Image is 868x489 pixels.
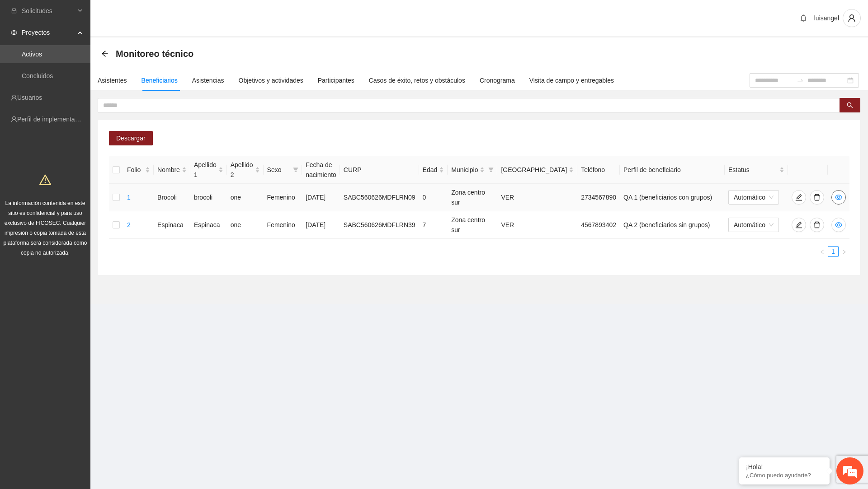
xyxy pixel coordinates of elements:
th: Folio [123,156,154,184]
span: bell [797,14,810,22]
span: Municipio [451,165,478,175]
td: Zona centro sur [448,211,497,239]
span: Proyectos [22,23,75,42]
span: right [841,249,847,255]
span: Apellido 1 [194,160,217,180]
button: Descargar [109,131,153,145]
a: Perfil de implementadora [17,116,88,123]
span: swap-right [797,77,804,84]
span: Estamos en línea. [52,121,125,212]
span: Nombre [157,165,180,175]
a: 1 [828,247,838,256]
th: Perfil de beneficiario [620,156,725,184]
td: Femenino [264,211,302,239]
th: Estatus [725,156,788,184]
div: Asistencias [192,75,224,85]
span: edit [792,194,806,201]
div: Cronograma [480,75,515,85]
a: 2 [127,221,131,228]
th: CURP [340,156,419,184]
span: eye [832,194,845,201]
th: Edad [419,156,448,184]
button: eye [831,218,846,232]
td: [DATE] [302,211,340,239]
a: Activos [22,51,42,58]
button: bell [796,11,811,25]
span: filter [293,167,298,172]
button: delete [810,190,824,205]
td: QA 1 (beneficiarios con grupos) [620,184,725,211]
span: eye [11,29,17,36]
p: ¿Cómo puedo ayudarte? [746,472,823,479]
td: Espinaca [154,211,190,239]
td: 2734567890 [577,184,620,211]
td: SABC560626MDFLRN39 [340,211,419,239]
div: Casos de éxito, retos y obstáculos [369,75,465,85]
td: [DATE] [302,184,340,211]
div: Asistentes [98,75,127,85]
span: delete [810,194,824,201]
td: brocoli [190,184,227,211]
span: Solicitudes [22,2,75,20]
span: arrow-left [101,50,108,57]
div: Chatee con nosotros ahora [47,46,152,58]
span: Apellido 2 [231,160,253,180]
span: luisangel [814,14,839,22]
td: VER [497,184,577,211]
th: Colonia [497,156,577,184]
span: inbox [11,8,17,14]
div: Objetivos y actividades [239,75,303,85]
span: Automático [734,218,774,232]
td: Zona centro sur [448,184,497,211]
li: Next Page [839,246,849,257]
a: 1 [127,194,131,201]
div: Participantes [318,75,354,85]
span: warning [39,174,51,186]
th: Apellido 2 [227,156,264,184]
button: search [840,98,860,112]
a: Concluidos [22,72,53,79]
td: one [227,211,264,239]
td: VER [497,211,577,239]
button: eye [831,190,846,205]
span: eye [832,221,845,228]
td: 0 [419,184,448,211]
span: Edad [423,165,438,175]
span: edit [792,221,806,228]
div: ¡Hola! [746,463,823,470]
td: QA 2 (beneficiarios sin grupos) [620,211,725,239]
button: edit [792,218,806,232]
span: Descargar [116,133,146,143]
span: Folio [127,165,143,175]
th: Fecha de nacimiento [302,156,340,184]
span: Estatus [728,165,778,175]
span: to [797,77,804,84]
span: delete [810,221,824,228]
span: filter [486,163,495,177]
td: Espinaca [190,211,227,239]
td: one [227,184,264,211]
th: Municipio [448,156,497,184]
span: Monitoreo técnico [116,47,193,61]
span: user [843,14,860,22]
div: Beneficiarios [142,75,178,85]
span: left [820,249,825,255]
a: Usuarios [17,94,42,101]
div: Visita de campo y entregables [529,75,614,85]
button: right [839,246,849,257]
td: Femenino [264,184,302,211]
span: Automático [734,191,774,204]
li: 1 [828,246,839,257]
button: edit [792,190,806,205]
span: filter [291,163,300,177]
td: 7 [419,211,448,239]
span: filter [488,167,494,172]
td: Brocoli [154,184,190,211]
th: Apellido 1 [190,156,227,184]
button: user [843,9,861,27]
textarea: Escriba su mensaje y pulse “Intro” [5,247,172,278]
th: Teléfono [577,156,620,184]
td: 4567893402 [577,211,620,239]
div: Minimizar ventana de chat en vivo [148,5,170,26]
li: Previous Page [817,246,828,257]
